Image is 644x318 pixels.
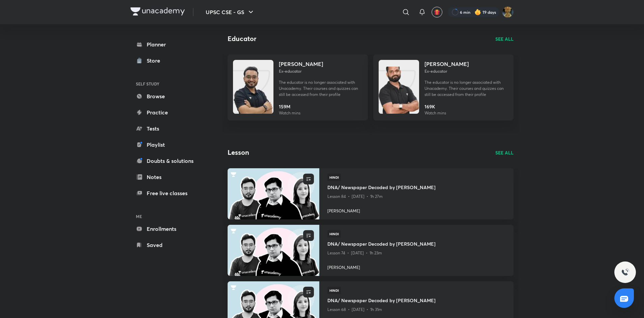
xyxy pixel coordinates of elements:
[379,67,419,120] img: Unacademy
[279,79,362,98] p: The educator is no longer associated with Unacademy. Their courses and quizzes can still be acces...
[327,305,505,314] p: Lesson 68 • [DATE] • 1h 31m
[425,103,446,110] h6: 169K
[425,60,469,68] h4: [PERSON_NAME]
[621,268,629,276] img: ttu
[279,68,362,74] h6: Ex-educator
[502,6,514,18] img: LOVEPREET Gharu
[327,184,505,192] a: DNA/ Newspaper Decoded by [PERSON_NAME]
[434,9,440,15] img: avatar
[432,7,442,17] button: avatar
[327,297,505,305] a: DNA/ Newspaper Decoded by [PERSON_NAME]
[425,68,508,74] h6: Ex-educator
[130,211,209,222] h6: ME
[130,122,209,135] a: Tests
[130,106,209,119] a: Practice
[130,7,185,15] img: Company Logo
[228,55,368,120] a: Unacademy[PERSON_NAME]Ex-educatorThe educator is no longer associated with Unacademy. Their cours...
[147,57,164,65] div: Store
[130,78,209,90] h6: SELF STUDY
[227,168,320,220] img: Thumbnail
[373,55,514,120] a: Unacademy[PERSON_NAME]Ex-educatorThe educator is no longer associated with Unacademy. Their cours...
[130,54,209,67] a: Store
[228,34,256,44] h2: Educator
[202,5,259,19] button: UPSC CSE - GS
[327,249,505,257] p: Lesson 74 • [DATE] • 1h 23m
[279,60,323,68] h4: [PERSON_NAME]
[327,230,341,238] span: Hindi
[425,79,508,98] p: The educator is no longer associated with Unacademy. Their courses and quizzes can still be acces...
[130,154,209,168] a: Doubts & solutions
[130,138,209,151] a: Playlist
[279,110,300,116] p: Watch mins
[228,168,319,219] a: Thumbnail
[130,186,209,200] a: Free live classes
[474,9,481,15] img: streak
[327,287,341,294] span: Hindi
[279,103,300,110] h6: 159M
[327,192,505,201] p: Lesson 84 • [DATE] • 1h 27m
[495,149,514,156] a: SEE ALL
[233,67,273,120] img: Unacademy
[327,262,505,271] a: [PERSON_NAME]
[327,174,341,181] span: Hindi
[130,38,209,51] a: Planner
[130,238,209,252] a: Saved
[228,225,319,276] a: Thumbnail
[228,147,249,157] h2: Lesson
[130,222,209,236] a: Enrollments
[130,90,209,103] a: Browse
[327,240,505,249] a: DNA/ Newspaper Decoded by [PERSON_NAME]
[130,7,185,17] a: Company Logo
[130,170,209,184] a: Notes
[227,224,320,276] img: Thumbnail
[495,35,514,42] a: SEE ALL
[327,205,505,214] a: [PERSON_NAME]
[425,110,446,116] p: Watch mins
